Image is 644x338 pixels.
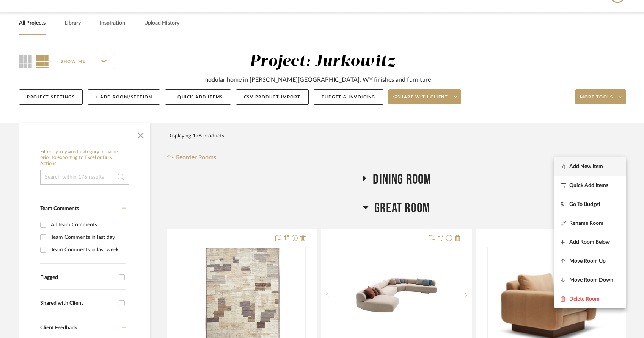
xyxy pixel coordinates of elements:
[569,164,603,170] span: Add New Item
[569,201,600,208] span: Go To Budget
[569,296,600,302] span: Delete Room
[569,258,606,265] span: Move Room Up
[569,239,610,246] span: Add Room Below
[569,220,603,227] span: Rename Room
[569,182,608,189] span: Quick Add Items
[569,277,613,283] span: Move Room Down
